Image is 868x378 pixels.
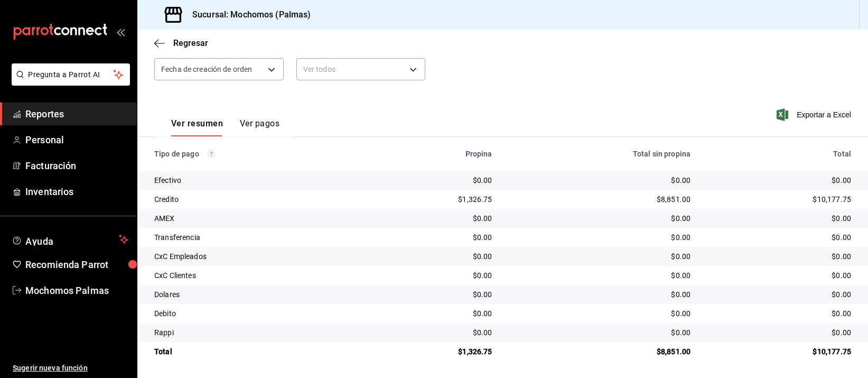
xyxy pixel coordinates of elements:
div: $0.00 [509,289,691,300]
div: $0.00 [374,251,492,262]
div: $0.00 [707,232,851,243]
span: Fecha de creación de orden [161,64,252,75]
h3: Sucursal: Mochomos (Palmas) [184,8,311,21]
div: $8,851.00 [509,194,691,205]
div: CxC Empleados [154,251,357,262]
div: $1,326.75 [374,346,492,357]
div: $0.00 [374,308,492,319]
div: Tipo de pago [154,150,357,158]
div: Rappi [154,327,357,338]
div: $0.00 [707,251,851,262]
span: Reportes [25,107,128,121]
div: Total sin propina [509,150,691,158]
div: $0.00 [509,213,691,224]
div: $10,177.75 [707,346,851,357]
button: Regresar [154,38,208,48]
div: $0.00 [374,327,492,338]
div: navigation tabs [171,118,279,136]
button: Pregunta a Parrot AI [12,63,130,86]
div: $0.00 [707,270,851,281]
span: Mochomos Palmas [25,283,128,298]
div: Efectivo [154,175,357,186]
div: $0.00 [509,308,691,319]
a: Pregunta a Parrot AI [7,77,130,88]
div: $0.00 [707,289,851,300]
svg: Los pagos realizados con Pay y otras terminales son montos brutos. [208,150,215,158]
div: Total [707,150,851,158]
div: $10,177.75 [707,194,851,205]
div: $0.00 [374,289,492,300]
div: Total [154,346,357,357]
span: Recomienda Parrot [25,257,128,272]
div: $8,851.00 [509,346,691,357]
span: Pregunta a Parrot AI [29,69,114,80]
span: Personal [25,133,128,147]
div: Credito [154,194,357,205]
div: $0.00 [509,327,691,338]
button: Ver resumen [171,118,223,136]
div: CxC Clientes [154,270,357,281]
div: $0.00 [707,327,851,338]
div: $0.00 [374,213,492,224]
div: $0.00 [509,270,691,281]
div: AMEX [154,213,357,224]
div: $0.00 [509,251,691,262]
div: $0.00 [707,213,851,224]
span: Inventarios [25,185,128,199]
div: Transferencia [154,232,357,243]
div: Propina [374,150,492,158]
div: $0.00 [374,232,492,243]
span: Facturación [25,159,128,173]
button: Exportar a Excel [779,108,851,121]
div: Ver todos [296,58,426,80]
div: Debito [154,308,357,319]
div: $1,326.75 [374,194,492,205]
div: Dolares [154,289,357,300]
span: Regresar [173,38,208,48]
button: Ver pagos [240,118,279,136]
div: $0.00 [509,175,691,186]
div: $0.00 [509,232,691,243]
div: $0.00 [707,308,851,319]
span: Sugerir nueva función [13,363,128,374]
div: $0.00 [707,175,851,186]
div: $0.00 [374,175,492,186]
div: $0.00 [374,270,492,281]
span: Ayuda [25,233,115,246]
button: open_drawer_menu [116,27,125,36]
